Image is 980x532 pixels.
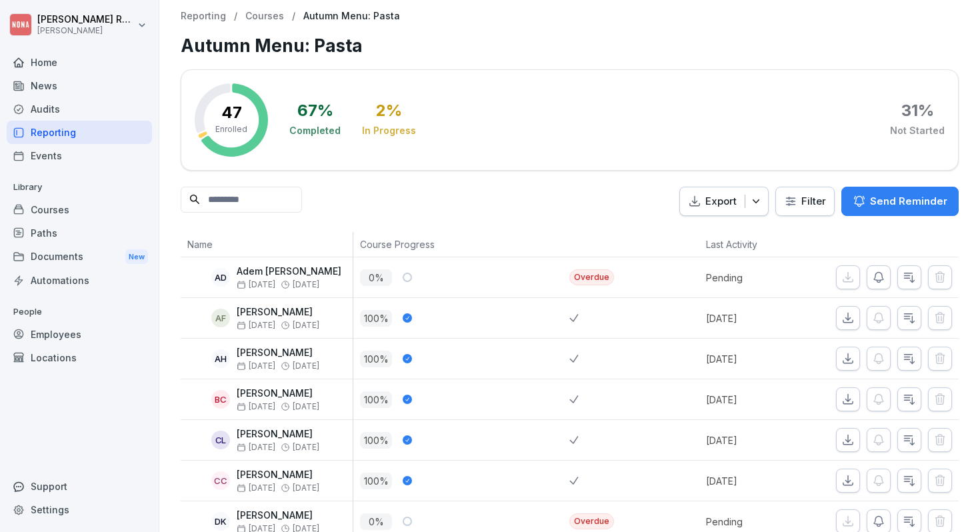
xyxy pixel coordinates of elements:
[7,74,152,97] a: News
[234,11,237,22] p: /
[569,513,614,529] div: Overdue
[7,269,152,292] a: Automations
[237,280,275,289] span: [DATE]
[360,473,392,489] p: 100 %
[7,346,152,369] a: Locations
[706,271,807,285] p: Pending
[237,307,319,318] p: [PERSON_NAME]
[181,11,226,22] a: Reporting
[237,361,275,371] span: [DATE]
[7,221,152,245] a: Paths
[293,402,319,411] span: [DATE]
[776,187,834,216] button: Filter
[679,187,769,217] button: Export
[293,321,319,330] span: [DATE]
[7,177,152,198] p: Library
[360,269,392,286] p: 0 %
[705,194,737,209] p: Export
[7,51,152,74] a: Home
[706,474,807,488] p: [DATE]
[706,393,807,407] p: [DATE]
[237,510,319,521] p: [PERSON_NAME]
[706,352,807,366] p: [DATE]
[7,323,152,346] a: Employees
[293,361,319,371] span: [DATE]
[293,483,319,493] span: [DATE]
[297,103,333,119] div: 67 %
[211,431,230,449] div: CL
[237,402,275,411] span: [DATE]
[7,301,152,323] p: People
[237,321,275,330] span: [DATE]
[360,391,392,408] p: 100 %
[360,351,392,367] p: 100 %
[706,515,807,529] p: Pending
[569,269,614,285] div: Overdue
[211,512,230,531] div: DK
[211,268,230,287] div: AD
[181,33,959,59] h1: Autumn Menu: Pasta
[7,498,152,521] a: Settings
[237,443,275,452] span: [DATE]
[7,475,152,498] div: Support
[7,144,152,167] a: Events
[706,433,807,447] p: [DATE]
[237,469,319,481] p: [PERSON_NAME]
[237,347,319,359] p: [PERSON_NAME]
[841,187,959,216] button: Send Reminder
[706,237,801,251] p: Last Activity
[362,124,416,137] div: In Progress
[870,194,947,209] p: Send Reminder
[293,280,319,289] span: [DATE]
[901,103,934,119] div: 31 %
[293,443,319,452] span: [DATE]
[237,266,341,277] p: Adem [PERSON_NAME]
[125,249,148,265] div: New
[289,124,341,137] div: Completed
[7,97,152,121] a: Audits
[211,471,230,490] div: CC
[37,26,135,35] p: [PERSON_NAME]
[237,388,319,399] p: [PERSON_NAME]
[890,124,945,137] div: Not Started
[37,14,135,25] p: [PERSON_NAME] Raemaekers
[237,483,275,493] span: [DATE]
[376,103,402,119] div: 2 %
[7,245,152,269] div: Documents
[784,195,826,208] div: Filter
[7,198,152,221] a: Courses
[221,105,242,121] p: 47
[7,121,152,144] a: Reporting
[292,11,295,22] p: /
[303,11,400,22] p: Autumn Menu: Pasta
[187,237,346,251] p: Name
[360,237,563,251] p: Course Progress
[706,311,807,325] p: [DATE]
[211,390,230,409] div: BC
[215,123,247,135] p: Enrolled
[7,245,152,269] a: DocumentsNew
[360,432,392,449] p: 100 %
[211,309,230,327] div: AF
[360,310,392,327] p: 100 %
[245,11,284,22] a: Courses
[211,349,230,368] div: AH
[237,429,319,440] p: [PERSON_NAME]
[360,513,392,530] p: 0 %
